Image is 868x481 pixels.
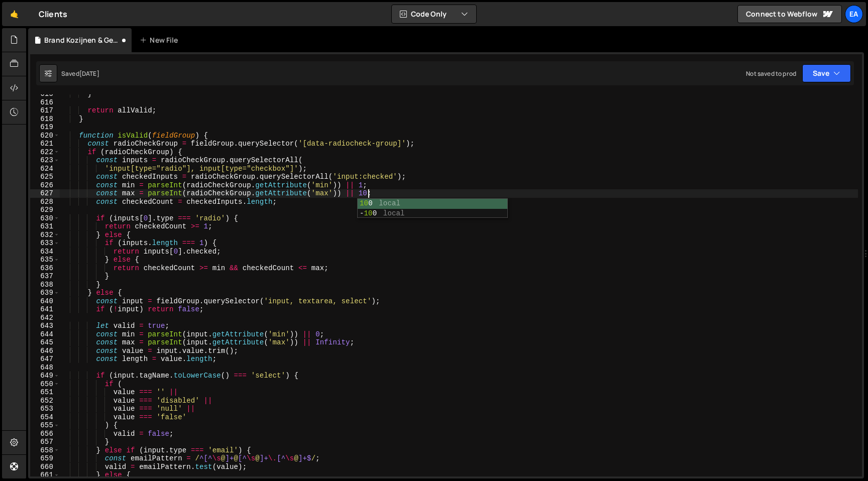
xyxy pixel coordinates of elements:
[30,140,60,148] div: 621
[30,148,60,157] div: 622
[30,248,60,256] div: 634
[30,206,60,214] div: 629
[61,69,99,78] div: Saved
[30,397,60,405] div: 652
[30,222,60,231] div: 631
[30,338,60,347] div: 645
[30,438,60,446] div: 657
[30,264,60,273] div: 636
[30,123,60,132] div: 619
[392,5,476,23] button: Code Only
[2,2,27,26] a: 🤙
[30,90,60,98] div: 615
[30,106,60,115] div: 617
[737,5,842,23] a: Connect to Webflow
[30,372,60,380] div: 649
[30,314,60,322] div: 642
[30,330,60,339] div: 644
[30,364,60,372] div: 648
[845,5,863,23] a: Ea
[30,281,60,289] div: 638
[802,64,851,82] button: Save
[30,471,60,479] div: 661
[746,69,796,78] div: Not saved to prod
[30,165,60,173] div: 624
[30,430,60,438] div: 656
[30,454,60,463] div: 659
[44,35,120,45] div: Brand Kozijnen & Geveltechnieken.js
[30,181,60,190] div: 626
[30,322,60,330] div: 643
[30,305,60,314] div: 641
[140,35,182,45] div: New File
[30,421,60,430] div: 655
[30,272,60,281] div: 637
[30,239,60,248] div: 633
[30,189,60,198] div: 627
[30,198,60,206] div: 628
[30,132,60,140] div: 620
[30,446,60,455] div: 658
[79,69,99,78] div: [DATE]
[30,347,60,355] div: 646
[30,380,60,389] div: 650
[30,355,60,364] div: 647
[30,413,60,422] div: 654
[30,231,60,239] div: 632
[30,214,60,223] div: 630
[30,115,60,124] div: 618
[30,98,60,107] div: 616
[30,405,60,413] div: 653
[30,297,60,306] div: 640
[30,289,60,297] div: 639
[39,8,67,20] div: Clients
[30,256,60,264] div: 635
[30,463,60,471] div: 660
[30,388,60,397] div: 651
[30,156,60,165] div: 623
[30,173,60,181] div: 625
